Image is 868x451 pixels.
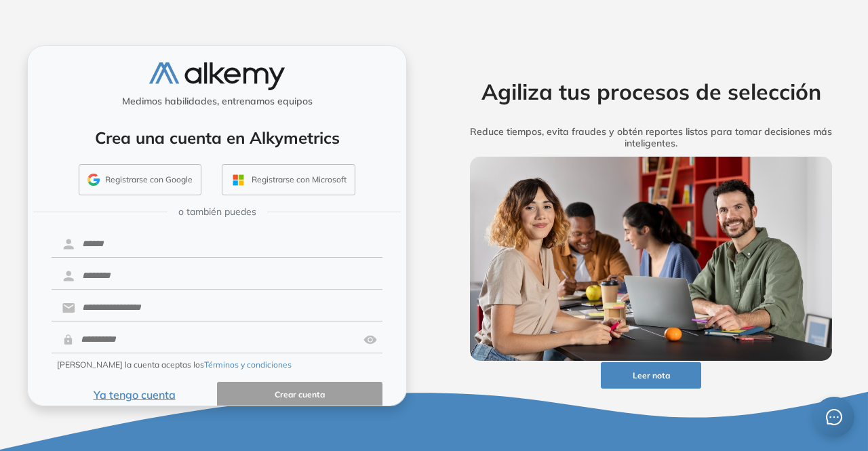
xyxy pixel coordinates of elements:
[79,164,201,195] button: Registrarse con Google
[450,79,852,104] h2: Agiliza tus procesos de selección
[222,164,355,195] button: Registrarse con Microsoft
[217,382,382,408] button: Crear cuenta
[204,359,292,371] button: Términos y condiciones
[33,96,401,107] h5: Medimos habilidades, entrenamos equipos
[57,359,292,371] span: [PERSON_NAME] la cuenta aceptas los
[826,409,842,425] span: message
[178,205,256,219] span: o también puedes
[363,327,377,353] img: asd
[601,362,702,389] button: Leer nota
[470,157,833,361] img: img-more-info
[231,172,246,188] img: OUTLOOK_ICON
[87,174,100,186] img: GMAIL_ICON
[52,382,217,408] button: Ya tengo cuenta
[450,126,852,149] h5: Reduce tiempos, evita fraudes y obtén reportes listos para tomar decisiones más inteligentes.
[45,128,389,148] h4: Crea una cuenta en Alkymetrics
[149,62,285,90] img: logo-alkemy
